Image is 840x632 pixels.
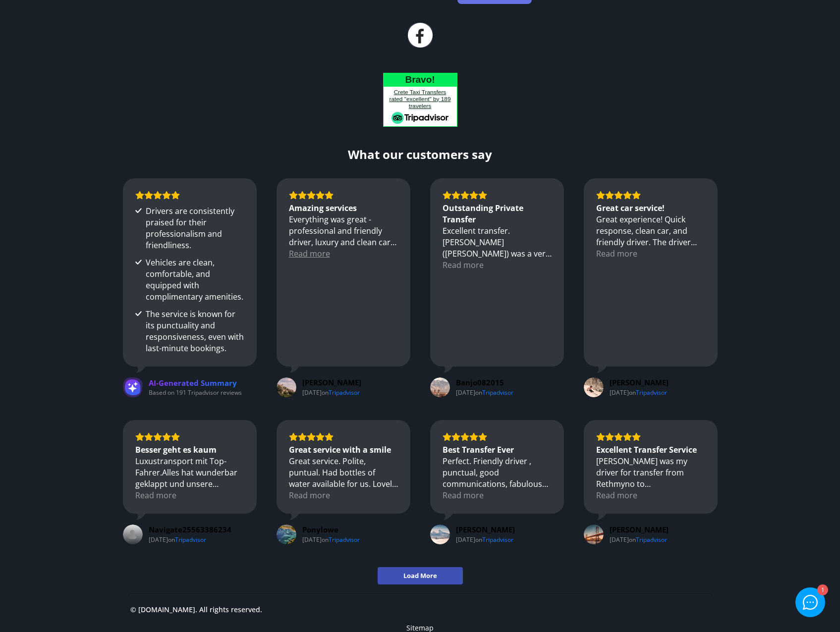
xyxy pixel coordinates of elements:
[456,378,504,387] a: Review by Banjo082015
[456,389,482,397] div: on
[289,432,398,441] div: Rating: 5.0 out of 5
[378,567,463,584] button: Load More
[596,191,705,200] div: Rating: 5.0 out of 5
[456,525,515,534] a: Review by Roger A
[302,536,322,544] div: [DATE]
[443,225,552,260] div: Excellent transfer. [PERSON_NAME] ([PERSON_NAME]) was a very safe and reliable driver on our tran...
[302,536,329,544] div: on
[403,572,437,580] span: Load More
[329,389,360,397] div: Tripadvisor
[596,432,705,441] div: Rating: 5.0 out of 5
[443,191,552,200] div: Rating: 5.0 out of 5
[149,536,175,544] div: on
[149,525,231,534] span: Navigate25563386234
[329,536,360,544] a: View on Tripadvisor
[482,389,513,397] div: Tripadvisor
[610,378,669,387] a: Review by Kara V
[175,536,206,544] div: Tripadvisor
[430,377,450,397] img: Banjo082015
[277,377,296,397] img: Martin Č
[135,191,244,200] div: Rating: 5.0 out of 5
[289,203,398,214] div: Amazing services
[277,525,296,544] img: Ponylowe
[482,536,513,544] div: Tripadvisor
[408,23,433,48] a: facebook
[443,490,484,501] div: Read more
[175,536,206,544] a: View on Tripadvisor
[482,536,513,544] a: View on Tripadvisor
[443,260,484,271] div: Read more
[430,525,450,544] a: View on Tripadvisor
[146,309,244,354] div: The service is known for its punctuality and responsiveness, even with last-minute bookings.
[289,191,398,200] div: Rating: 5.0 out of 5
[289,214,398,248] div: Everything was great - professional and friendly driver, luxury and clean car, refreshment on boa...
[817,585,827,596] div: 1
[584,377,604,397] a: View on Tripadvisor
[610,536,636,544] div: on
[456,378,504,387] span: Banjo082015
[135,444,244,456] div: Besser geht es kaum
[135,432,244,441] div: Rating: 5.0 out of 5
[610,389,629,397] div: [DATE]
[149,525,231,534] a: Review by Navigate25563386234
[596,214,705,248] div: Great experience! Quick response, clean car, and friendly driver. The driver made it so easy to f...
[146,257,244,303] div: Vehicles are clean, comfortable, and equipped with complimentary amenities.
[302,378,361,387] span: [PERSON_NAME]
[302,525,338,534] span: Ponylowe
[302,389,322,397] div: [DATE]
[302,378,361,387] a: Review by Martin Č
[329,536,360,544] div: Tripadvisor
[596,444,705,456] div: Excellent Transfer Service
[302,525,338,534] a: Review by Ponylowe
[149,389,242,396] span: Based on 191 Tripadvisor reviews
[302,389,329,397] div: on
[610,389,636,397] div: on
[289,444,398,456] div: Great service with a smile
[584,525,604,544] img: Michelle D
[636,389,667,397] a: View on Tripadvisor
[456,536,475,544] div: [DATE]
[443,432,552,441] div: Rating: 5.0 out of 5
[329,389,360,397] a: View on Tripadvisor
[443,456,552,490] div: Perfect. Friendly driver , punctual, good communications, fabulous vehicle. Couldn't fault a thin...
[443,444,552,456] div: Best Transfer Ever
[430,525,450,544] img: Roger A
[610,525,669,534] span: [PERSON_NAME]
[456,525,515,534] span: [PERSON_NAME]
[610,536,629,544] div: [DATE]
[135,456,244,490] div: Luxustransport mit Top-Fahrer.Alles hat wunderbar geklappt und unsere Erwartungen bei Weitem über...
[456,389,475,397] div: [DATE]
[146,206,244,251] div: Drivers are consistently praised for their professionalism and friendliness.
[596,490,637,501] div: Read more
[123,147,718,162] div: What our customers say
[610,378,669,387] span: [PERSON_NAME]
[584,525,604,544] a: View on Tripadvisor
[289,456,398,490] div: Great service. Polite, puntual. Had bottles of water available for us. Lovely Mercedes mini bus a...
[149,536,168,544] div: [DATE]
[636,389,667,397] div: Tripadvisor
[135,490,176,501] div: Read more
[596,456,705,490] div: [PERSON_NAME] was my driver for transfer from Rethmyno to [GEOGRAPHIC_DATA]. He arrived on time, ...
[149,378,237,387] span: AI-Generated Summary
[596,203,705,214] div: Great car service!
[130,605,262,623] p: © [DOMAIN_NAME]. All rights reserved.
[456,536,482,544] div: on
[289,490,330,501] div: Read more
[277,377,296,397] a: View on Tripadvisor
[443,203,552,225] div: Outstanding Private Transfer
[123,525,143,544] a: View on Tripadvisor
[636,536,667,544] div: Tripadvisor
[289,248,330,260] div: Read more
[430,377,450,397] a: View on Tripadvisor
[584,377,604,397] img: Kara V
[636,536,667,544] a: View on Tripadvisor
[277,525,296,544] a: View on Tripadvisor
[482,389,513,397] a: View on Tripadvisor
[610,525,669,534] a: Review by Michelle D
[596,248,637,260] div: Read more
